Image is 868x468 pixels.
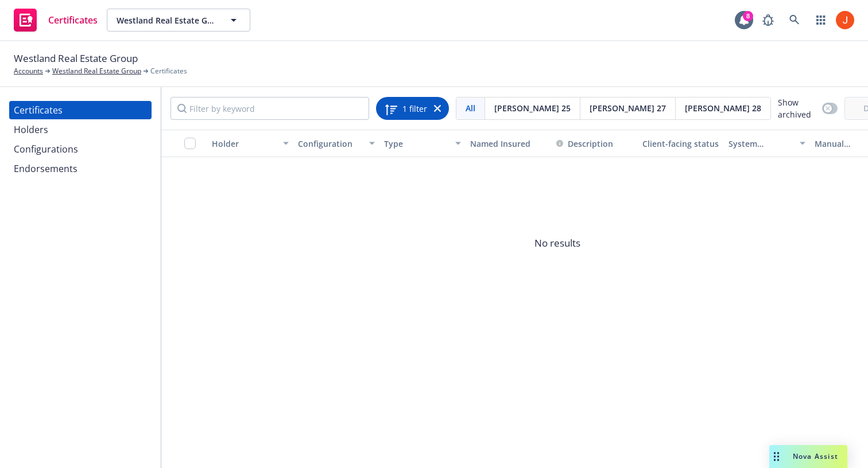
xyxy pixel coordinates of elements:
[14,140,78,158] div: Configurations
[724,130,810,157] button: System certificate last generated
[117,14,216,26] span: Westland Real Estate Group
[494,102,571,114] span: [PERSON_NAME] 25
[466,102,475,114] span: All
[590,102,666,114] span: [PERSON_NAME] 27
[379,130,466,157] button: Type
[9,159,152,178] a: Endorsements
[293,130,379,157] button: Configuration
[685,102,761,114] span: [PERSON_NAME] 28
[207,130,293,157] button: Holder
[14,101,63,119] div: Certificates
[809,9,832,32] a: Switch app
[14,51,138,66] span: Westland Real Estate Group
[298,138,362,150] div: Configuration
[384,138,448,150] div: Type
[150,66,187,76] span: Certificates
[793,451,838,461] span: Nova Assist
[14,120,48,139] div: Holders
[9,120,152,139] a: Holders
[14,66,43,76] a: Accounts
[466,130,552,157] button: Named Insured
[212,138,276,150] div: Holder
[107,9,250,32] button: Westland Real Estate Group
[184,138,196,149] input: Select all
[52,66,141,76] a: Westland Real Estate Group
[402,103,427,115] span: 1 filter
[9,101,152,119] a: Certificates
[769,445,784,468] div: Drag to move
[757,9,780,32] a: Report a Bug
[743,11,753,21] div: 8
[9,140,152,158] a: Configurations
[470,138,547,150] div: Named Insured
[170,97,369,120] input: Filter by keyword
[14,159,77,178] div: Endorsements
[836,11,854,29] img: photo
[638,130,724,157] button: Client-facing status
[556,138,613,150] button: Description
[642,138,719,150] div: Client-facing status
[9,4,102,36] a: Certificates
[783,9,806,32] a: Search
[778,96,817,120] span: Show archived
[48,15,98,25] span: Certificates
[769,445,847,468] button: Nova Assist
[728,138,793,150] div: System certificate last generated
